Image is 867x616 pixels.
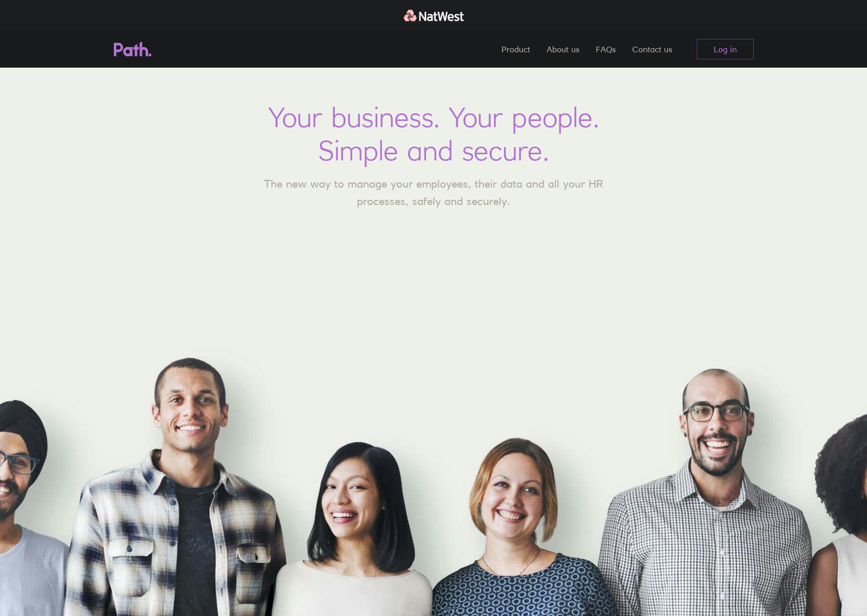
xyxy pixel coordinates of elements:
[596,31,616,68] a: FAQs
[268,100,599,167] h1: Your business. Your people. Simple and secure.
[547,31,579,68] a: About us
[697,39,754,59] a: Log in
[632,31,672,68] a: Contact us
[501,31,530,68] a: Product
[249,175,618,210] p: The new way to manage your employees, their data and all your HR processes, safely and securely.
